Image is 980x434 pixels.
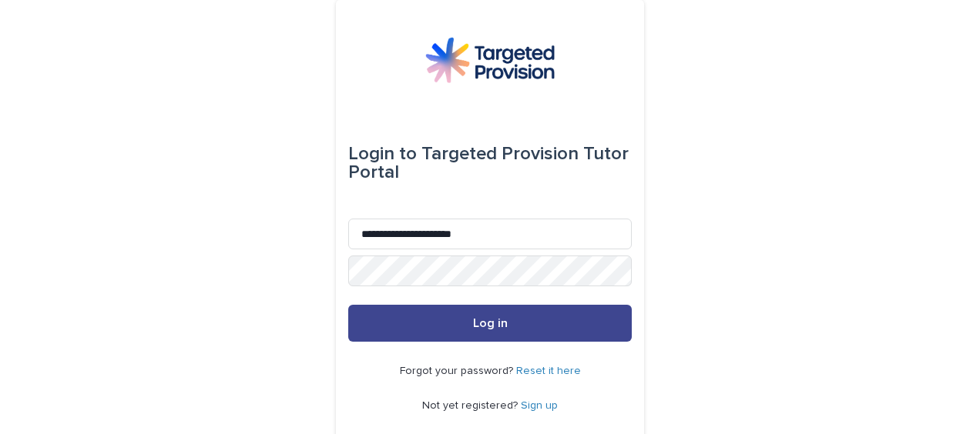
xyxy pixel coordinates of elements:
a: Reset it here [516,366,581,376]
span: Log in [473,317,508,329]
span: Not yet registered? [422,400,521,411]
a: Sign up [521,400,558,411]
span: Login to [348,145,417,163]
span: Forgot your password? [400,366,516,376]
img: M5nRWzHhSzIhMunXDL62 [425,37,555,83]
div: Targeted Provision Tutor Portal [348,132,632,194]
button: Log in [348,305,632,342]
